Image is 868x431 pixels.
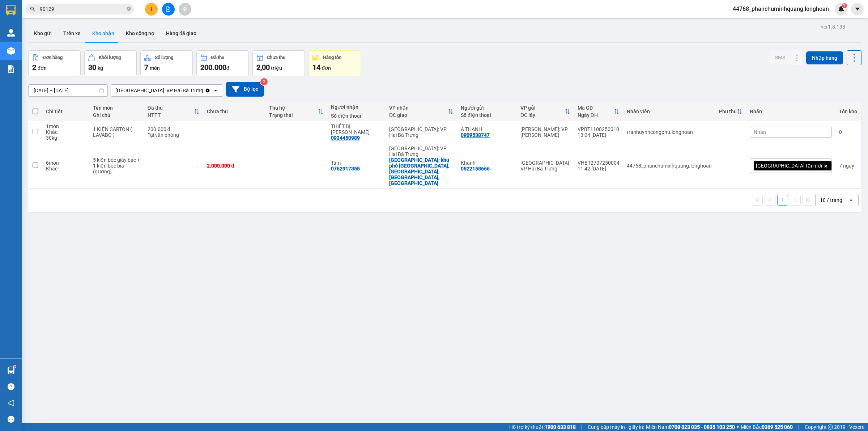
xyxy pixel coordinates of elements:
[578,105,614,111] div: Mã GD
[28,50,81,76] button: Đơn hàng2đơn
[578,132,620,138] div: 13:04 [DATE]
[150,65,160,71] span: món
[581,423,582,431] span: |
[46,109,85,114] div: Chi tiết
[51,3,146,13] strong: PHIẾU DÁN LÊN HÀNG
[839,129,857,135] div: 0
[842,3,847,8] sup: 1
[40,5,125,13] input: Tìm tên, số ĐT hoặc mã đơn
[86,25,120,42] button: Kho nhận
[166,7,171,12] span: file-add
[309,50,361,76] button: Hàng tồn14đơn
[269,112,318,118] div: Trạng thái
[30,7,35,12] span: search
[461,112,513,118] div: Số điện thoại
[148,112,194,118] div: HTTT
[179,3,191,16] button: aim
[741,423,793,431] span: Miền Bắc
[14,365,16,368] sup: 1
[806,51,843,64] button: Nhập hàng
[196,50,249,76] button: Đã thu200.000đ
[843,163,854,169] span: ngày
[200,63,226,72] span: 200.000
[578,112,614,118] div: Ngày ĐH
[260,78,268,85] sup: 3
[46,123,85,129] div: 1 món
[207,163,261,169] div: 2.000.000 đ
[46,135,85,141] div: 30 kg
[331,104,382,110] div: Người nhận
[389,145,454,157] div: [GEOGRAPHIC_DATA]: VP Hai Bà Trưng
[509,423,576,431] span: Hỗ trợ kỹ thuật:
[520,160,570,172] div: [GEOGRAPHIC_DATA]: VP Hai Bà Trưng
[838,6,844,12] img: icon-new-feature
[7,367,15,374] img: warehouse-icon
[252,50,305,76] button: Chưa thu2,00 triệu
[205,88,210,93] svg: Clear value
[719,109,737,114] div: Phụ thu
[57,16,144,29] span: CÔNG TY TNHH CHUYỂN PHÁT NHANH BẢO AN
[669,424,735,430] strong: 0708 023 035 - 0935 103 250
[256,63,270,72] span: 2,00
[162,3,175,16] button: file-add
[762,424,793,430] strong: 0369 525 060
[461,166,490,172] div: 0522158666
[267,55,285,60] div: Chưa thu
[145,3,158,16] button: plus
[8,383,14,390] span: question-circle
[213,88,218,93] svg: open
[115,87,203,94] div: [GEOGRAPHIC_DATA]: VP Hai Bà Trưng
[32,63,36,72] span: 2
[38,65,47,71] span: đơn
[756,162,822,169] span: [GEOGRAPHIC_DATA] tận nơi
[517,102,574,121] th: Toggle SortBy
[331,160,382,166] div: Tâm
[520,112,565,118] div: ĐC lấy
[848,197,854,203] svg: open
[269,105,318,111] div: Thu hộ
[160,25,202,42] button: Hàng đã giao
[182,7,187,12] span: aim
[88,63,96,72] span: 30
[627,163,712,169] div: 44768_phanchuminhquang.longhoan
[144,63,148,72] span: 7
[93,157,140,174] div: 5 kiện bọc giấy bạc + 1 kiện bọc bìa (gương)
[331,123,382,135] div: THIẾT BỊ NHẬT MINH
[58,25,86,42] button: Trên xe
[769,51,791,64] button: SMS
[204,87,205,94] input: Selected Hà Nội: VP Hai Bà Trưng.
[3,39,111,48] span: Mã đơn: VHBT1408250012
[43,55,63,60] div: Đơn hàng
[520,105,565,111] div: VP gửi
[120,25,160,42] button: Kho công nợ
[461,126,513,132] div: A THANH
[148,126,200,132] div: 200.000 đ
[8,400,14,406] span: notification
[20,16,38,22] strong: CSKH:
[798,423,799,431] span: |
[312,63,320,72] span: 14
[461,160,513,166] div: Khánh
[29,85,107,96] input: Select a date range.
[99,55,121,60] div: Khối lượng
[821,23,845,31] div: ver 1.8.138
[627,129,712,135] div: tranhuynhcongphu.longhoan
[127,7,131,11] span: close-circle
[144,102,204,121] th: Toggle SortBy
[7,47,15,55] img: warehouse-icon
[155,55,173,60] div: Số lượng
[737,426,739,428] span: ⚪️
[545,424,576,430] strong: 1900 633 818
[646,423,735,431] span: Miền Nam
[386,102,457,121] th: Toggle SortBy
[627,109,712,114] div: Nhân viên
[777,195,788,206] button: 1
[389,105,448,111] div: VP nhận
[331,135,360,141] div: 0934450989
[149,7,154,12] span: plus
[331,166,360,172] div: 0762917355
[839,163,857,169] div: 7
[46,129,85,135] div: Khác
[322,65,331,71] span: đơn
[265,102,327,121] th: Toggle SortBy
